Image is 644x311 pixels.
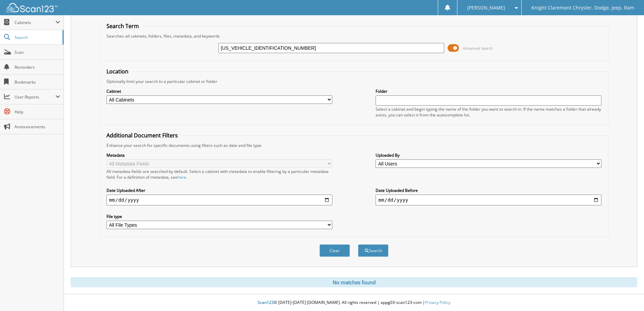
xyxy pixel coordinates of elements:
div: Optionally limit your search to a particular cabinet or folder [103,79,605,84]
div: Searches all cabinets, folders, files, metadata, and keywords [103,33,605,39]
a: here [177,174,186,180]
div: Select a cabinet and begin typing the name of the folder you want to search in. If the name match... [376,106,601,118]
span: Advanced Search [463,46,493,51]
label: Uploaded By [376,152,601,158]
span: Scan123 [258,299,274,305]
img: scan123-logo-white.svg [7,3,57,12]
a: Privacy Policy [425,299,450,305]
span: Announcements [15,124,60,130]
span: [PERSON_NAME] [467,6,505,10]
label: Metadata [106,152,332,158]
span: Reminders [15,64,60,70]
legend: Location [103,68,132,75]
label: Date Uploaded Before [376,187,601,193]
span: Knight Claremont Chrysler, Dodge, Jeep, Ram [531,6,634,10]
div: Enhance your search for specific documents using filters such as date and file type. [103,142,605,148]
legend: Additional Document Filters [103,132,181,139]
input: start [106,195,332,205]
span: Bookmarks [15,79,60,85]
button: Clear [319,244,350,257]
label: Cabinet [106,88,332,94]
iframe: Chat Widget [610,279,644,311]
button: Search [358,244,388,257]
label: Date Uploaded After [106,187,332,193]
div: © [DATE]-[DATE] [DOMAIN_NAME]. All rights reserved | appg03-scan123-com | [64,294,644,311]
span: Scan [15,49,60,55]
legend: Search Term [103,22,142,30]
label: File type [106,214,332,219]
div: No matches found [71,277,637,287]
span: User Reports [15,94,55,100]
label: Folder [376,88,601,94]
div: All metadata fields are searched by default. Select a cabinet with metadata to enable filtering b... [106,169,332,180]
span: Search [15,35,59,40]
span: Help [15,109,60,115]
input: end [376,195,601,205]
span: Cabinets [15,20,55,25]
